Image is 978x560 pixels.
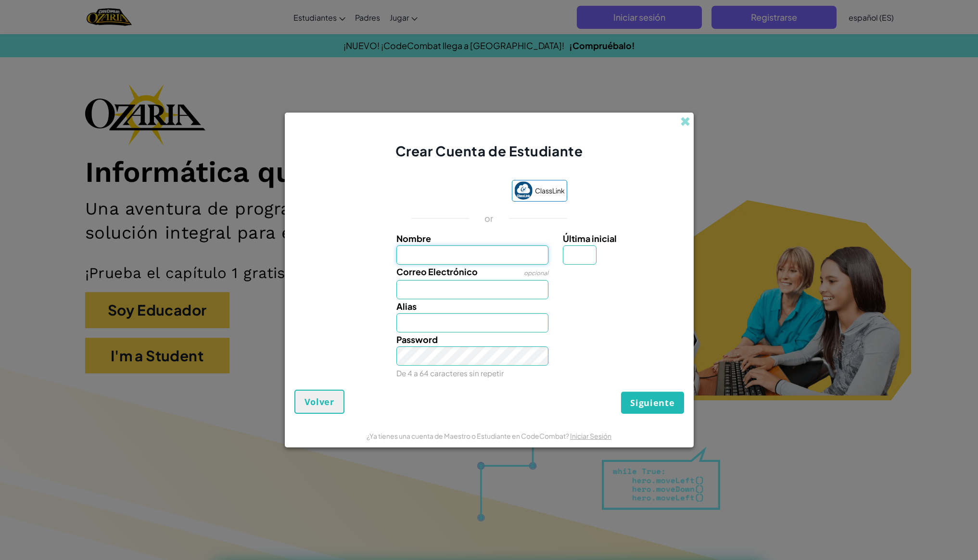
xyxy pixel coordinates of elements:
[630,397,674,408] span: Siguiente
[367,432,570,440] span: ¿Ya tienes una cuenta de Maestro o Estudiante en CodeCombat?
[524,269,548,277] span: opcional
[396,266,478,277] span: Correo Electrónico
[570,432,611,440] a: Iniciar Sesión
[514,181,533,200] img: classlink-logo-small.png
[294,390,344,414] button: Volver
[305,396,334,407] span: Volver
[406,181,507,202] iframe: Botón de Acceder con Google
[396,334,438,345] span: Password
[535,184,565,198] span: ClassLink
[395,142,583,159] span: Crear Cuenta de Estudiante
[396,301,417,312] span: Alias
[396,369,504,378] small: De 4 a 64 caracteres sin repetir
[563,233,617,244] span: Última inicial
[484,213,494,224] p: or
[780,10,968,140] iframe: Diálogo de Acceder con Google
[396,233,431,244] span: Nombre
[621,392,684,414] button: Siguiente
